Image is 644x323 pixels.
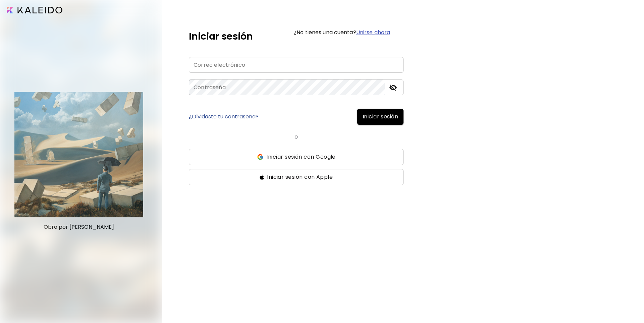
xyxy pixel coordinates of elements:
a: Unirse ahora [356,29,390,36]
button: Iniciar sesión [357,109,404,125]
img: ss [260,174,264,180]
button: ssIniciar sesión con Apple [189,169,404,185]
a: ¿Olvidaste tu contraseña? [189,114,259,119]
button: toggle password visibility [387,82,399,93]
h5: Iniciar sesión [189,30,253,44]
button: ssIniciar sesión con Google [189,149,404,165]
span: Iniciar sesión [363,113,398,121]
img: ss [257,154,264,160]
p: o [294,133,298,141]
span: Iniciar sesión con Apple [267,173,333,181]
span: Iniciar sesión con Google [266,153,335,161]
h6: ¿No tienes una cuenta? [293,30,390,35]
